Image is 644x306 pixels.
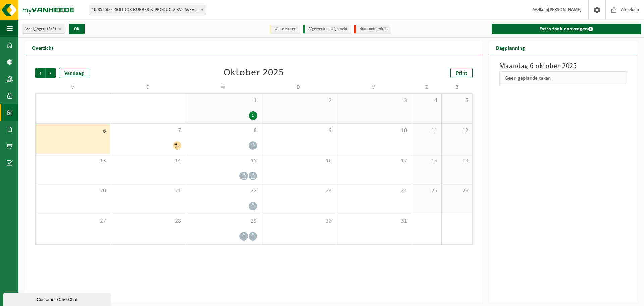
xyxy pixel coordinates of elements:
[354,25,391,34] li: Non-conformiteit
[89,5,206,15] span: 10-852560 - SOLIDOR RUBBER & PRODUCTS BV - WEVELGEM
[69,24,85,34] button: OK
[46,68,56,78] span: Volgende
[445,187,469,195] span: 26
[39,157,107,165] span: 13
[261,81,336,93] td: D
[114,187,182,195] span: 21
[450,68,473,78] a: Print
[303,25,351,34] li: Afgewerkt en afgemeld
[224,68,284,78] div: Oktober 2025
[415,127,438,134] span: 11
[110,81,185,93] td: D
[499,61,627,71] h3: Maandag 6 oktober 2025
[25,24,56,34] span: Vestigingen
[499,71,627,85] div: Geen geplande taken
[249,111,257,120] div: 1
[264,218,332,225] span: 30
[39,128,107,135] span: 6
[445,127,469,134] span: 12
[339,218,408,225] span: 31
[489,41,532,54] h2: Dagplanning
[22,24,65,34] button: Vestigingen(2/2)
[35,81,110,93] td: M
[339,97,408,104] span: 3
[264,187,332,195] span: 23
[114,127,182,134] span: 7
[25,41,60,54] h2: Overzicht
[39,187,107,195] span: 20
[411,81,442,93] td: Z
[339,157,408,165] span: 17
[39,218,107,225] span: 27
[415,157,438,165] span: 18
[189,218,257,225] span: 29
[189,97,257,104] span: 1
[264,157,332,165] span: 16
[185,81,261,93] td: W
[189,187,257,195] span: 22
[339,127,408,134] span: 10
[548,7,582,12] strong: [PERSON_NAME]
[264,127,332,134] span: 9
[339,187,408,195] span: 24
[270,25,300,34] li: Uit te voeren
[47,27,56,31] count: (2/2)
[3,291,112,306] iframe: chat widget
[445,157,469,165] span: 19
[264,97,332,104] span: 2
[35,68,45,78] span: Vorige
[89,5,206,15] span: 10-852560 - SOLIDOR RUBBER & PRODUCTS BV - WEVELGEM
[456,71,467,76] span: Print
[415,97,438,104] span: 4
[189,157,257,165] span: 15
[492,24,641,34] a: Extra taak aanvragen
[189,127,257,134] span: 8
[114,218,182,225] span: 28
[442,81,472,93] td: Z
[336,81,411,93] td: V
[114,157,182,165] span: 14
[415,187,438,195] span: 25
[445,97,469,104] span: 5
[59,68,89,78] div: Vandaag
